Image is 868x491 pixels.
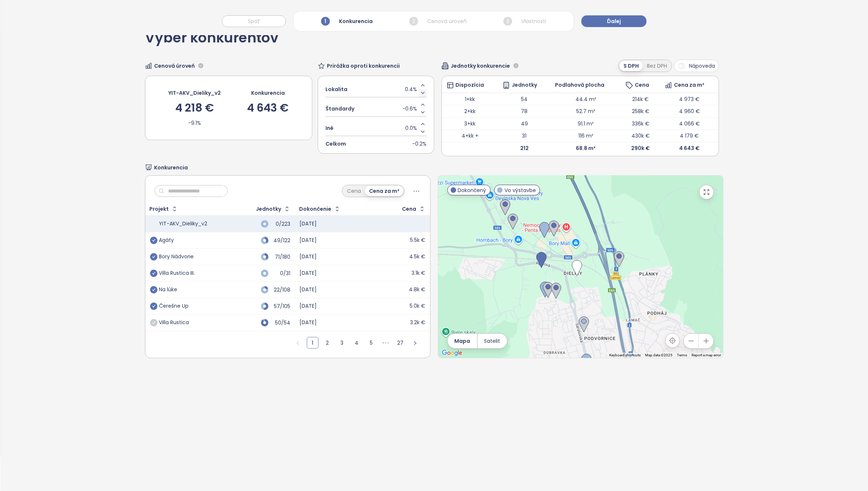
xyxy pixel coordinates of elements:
span: -0.2% [412,140,426,148]
td: 1+kk [442,93,498,105]
span: check-circle [150,319,157,326]
div: [DATE] [299,286,317,293]
span: Konkurencia [154,164,188,172]
a: 1 [307,337,318,348]
td: 2+kk [442,105,498,118]
span: 0.4% [405,85,417,93]
span: Štandardy [325,105,354,113]
div: [DATE] [299,237,317,244]
div: [DATE] [299,270,317,277]
span: Vo výstavbe [504,186,536,194]
span: Dokončený [458,186,487,194]
a: 3 [336,337,347,348]
div: 3.2k € [410,319,426,326]
div: Jednotky [503,82,546,89]
button: Decrease value [419,109,426,116]
div: 4 643 € [247,102,288,113]
div: YIT-AKV_Dieliky_v2 [159,221,208,227]
li: 3 [336,337,348,349]
div: Výber konkurentov [145,31,278,52]
div: Cena [402,207,416,211]
div: Čerešne Up [159,303,189,310]
td: 214k € [621,93,660,105]
span: ••• [380,337,392,349]
div: Dokončenie [299,207,331,211]
li: 27 [395,337,406,349]
td: 4 960 € [660,105,719,118]
div: [DATE] [299,319,317,326]
button: Increase value [419,101,426,109]
div: [DATE] [299,254,317,260]
span: Iné [325,124,334,132]
li: Nasledujúca strana [409,337,421,349]
td: 258k € [621,105,660,118]
button: Increase value [419,82,426,89]
a: Terms (opens in new tab) [677,353,687,357]
span: Satelit [484,337,500,345]
td: 44.4 m² [551,93,621,105]
li: Predchádzajúca strana [292,337,304,349]
button: Nápoveda [674,60,719,72]
div: 5.0k € [410,303,426,310]
a: 4 [351,337,362,348]
span: check-circle [150,270,157,277]
td: 91.1 m² [551,117,621,130]
div: Konkurencia [251,89,285,97]
div: Jednotky [256,207,281,211]
div: 4.8k € [409,286,426,293]
span: -0.6% [402,105,417,113]
a: Report a map error [692,353,721,357]
div: Villa Rustica III. [159,270,195,277]
td: 68.8 m² [551,142,621,154]
div: Cena za m² [665,82,714,89]
button: Decrease value [419,128,426,136]
li: 1 [307,337,318,349]
span: Jednotky konkurencie [451,62,510,70]
div: Konkurencia [319,15,375,27]
span: 2 [409,17,418,26]
span: check-circle [150,253,157,261]
td: 116 m² [551,130,621,142]
li: 2 [321,337,333,349]
span: Mapa [455,337,470,345]
div: Na lúke [159,286,178,293]
div: 4 218 € [175,102,214,113]
div: Bez DPH [643,61,671,71]
li: Nasledujúcich 5 strán [380,337,392,349]
div: Cenová úroveň [407,15,469,27]
li: 4 [351,337,362,349]
a: Open this area in Google Maps (opens a new window) [440,348,464,358]
div: 22/108 [272,288,290,292]
span: right [413,341,417,345]
button: left [292,337,304,349]
li: 5 [365,337,377,349]
span: Prirážka oproti konkurencii [327,62,400,70]
div: [DATE] [299,221,317,227]
div: Agáty [159,237,174,244]
td: 430k € [621,130,660,142]
div: Cena [626,82,656,89]
div: 50/54 [272,321,290,325]
div: Podlahová plocha [555,83,616,87]
div: Projekt [149,207,169,211]
button: right [409,337,421,349]
div: Villa Rustica [159,319,189,326]
div: [DATE] [299,303,317,310]
td: 3+kk [442,117,498,130]
a: 5 [366,337,377,348]
button: Keyboard shortcuts [609,353,641,358]
button: Späť [222,15,286,27]
button: Satelit [478,334,507,348]
td: 31 [498,130,551,142]
span: Cenová úroveň [154,62,195,70]
span: 0.0% [405,124,417,132]
div: 71/180 [272,255,290,259]
td: 4 973 € [660,93,719,105]
td: 54 [498,93,551,105]
div: 5.5k € [410,237,426,244]
td: 336k € [621,117,660,130]
button: Ďalej [581,15,647,27]
td: 4+kk + [442,130,498,142]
